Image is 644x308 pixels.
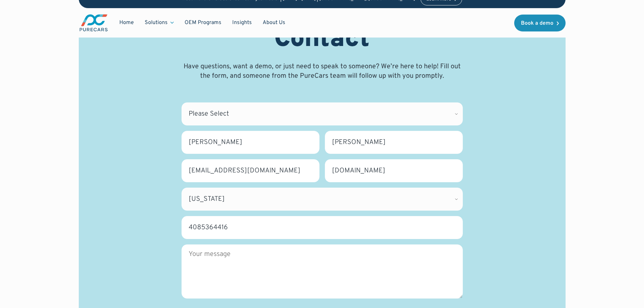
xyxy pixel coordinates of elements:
a: Home [114,16,139,29]
input: Phone number [182,216,463,239]
div: Solutions [145,19,168,26]
input: Last name [325,131,463,154]
div: Book a demo [521,21,553,26]
p: Have questions, want a demo, or just need to speak to someone? We’re here to help! Fill out the f... [182,62,463,81]
input: Business email [182,159,319,182]
a: About Us [257,16,291,29]
a: Insights [227,16,257,29]
div: Solutions [139,16,179,29]
img: purecars logo [79,14,109,32]
a: Book a demo [514,15,566,31]
a: OEM Programs [179,16,227,29]
h1: Contact [274,24,370,55]
input: Dealership name [325,159,463,182]
input: First name [182,131,319,154]
a: main [79,14,109,32]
